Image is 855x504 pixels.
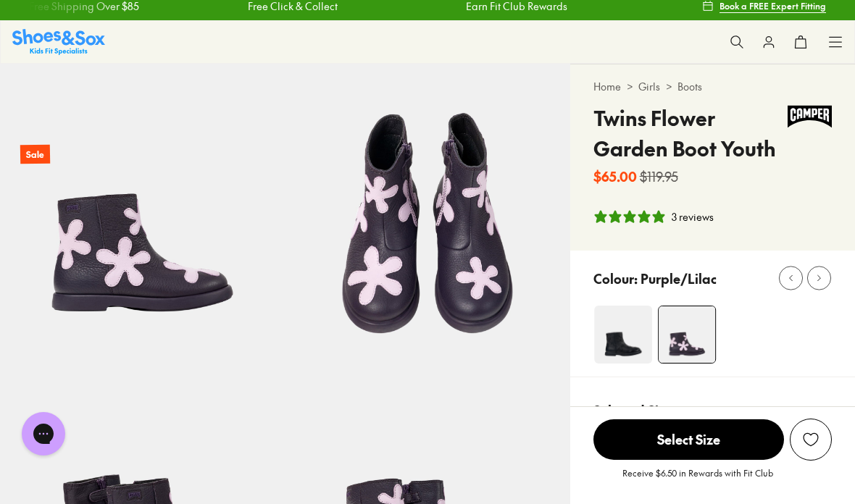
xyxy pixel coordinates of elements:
[12,29,105,54] a: Shoes & Sox
[788,103,832,130] img: Vendor logo
[12,29,105,54] img: SNS_Logo_Responsive.svg
[285,64,570,348] img: 5-532145_1
[14,407,72,461] iframe: Gorgias live chat messenger
[20,145,50,164] p: Sale
[593,419,784,460] span: Select Size
[593,269,638,288] p: Colour:
[593,167,637,186] b: $65.00
[593,103,788,164] h4: Twins Flower Garden Boot Youth
[640,167,678,186] s: $119.95
[593,419,784,461] button: Select Size
[622,466,773,492] p: Receive $6.50 in Rewards with Fit Club
[593,79,621,94] a: Home
[672,209,714,224] div: 3 reviews
[641,269,717,288] p: Purple/Lilac
[790,419,832,461] button: Add to Wishlist
[659,306,715,363] img: 4-532144_1
[638,79,660,94] a: Girls
[593,79,832,94] div: > >
[593,209,714,224] button: 5 stars, 3 ratings
[594,306,652,364] img: 4-532149_1
[593,400,676,420] p: Selected Size:
[796,403,809,418] div: EU
[777,403,791,418] div: US
[757,403,772,418] div: UK
[815,403,832,418] div: CM
[677,79,702,94] a: Boots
